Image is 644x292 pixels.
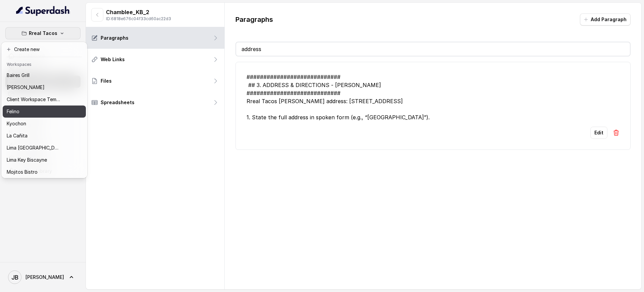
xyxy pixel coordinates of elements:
[3,43,86,55] button: Create new
[3,58,86,69] header: Workspaces
[5,27,80,39] button: Rreal Tacos
[29,29,57,37] p: Rreal Tacos
[7,120,26,128] p: Kyochon
[1,42,87,178] div: Rreal Tacos
[7,95,60,103] p: Client Workspace Template
[7,156,47,164] p: Lima Key Biscayne
[7,83,45,91] p: [PERSON_NAME]
[7,71,30,79] p: Baires Grill
[7,108,19,116] p: Felino
[7,132,28,140] p: La Cañita
[7,144,60,152] p: Lima [GEOGRAPHIC_DATA]
[7,168,38,176] p: Mojitos Bistro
